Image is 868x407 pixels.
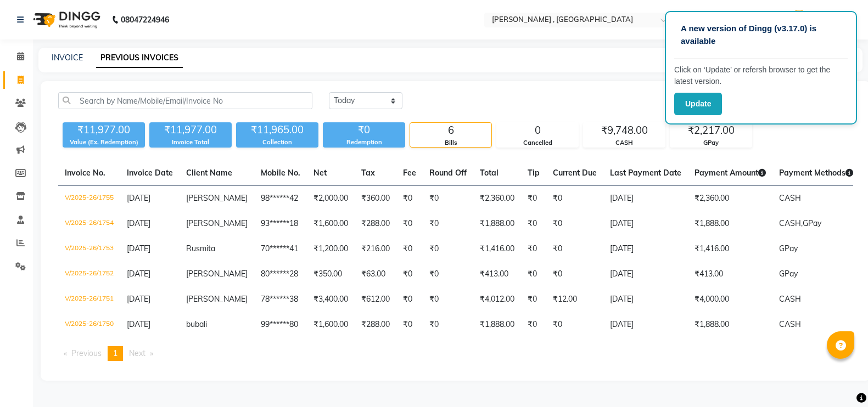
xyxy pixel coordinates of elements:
nav: Pagination [58,346,853,361]
span: [DATE] [127,269,150,279]
div: Bills [410,138,491,148]
td: ₹0 [396,236,423,262]
td: [DATE] [603,312,688,337]
td: [DATE] [603,211,688,236]
span: [PERSON_NAME] [186,294,248,304]
td: ₹12.00 [546,287,603,312]
td: ₹288.00 [355,312,396,337]
td: ₹0 [396,312,423,337]
p: A new version of Dingg (v3.17.0) is available [681,22,841,47]
span: Tip [528,168,540,178]
div: CASH [584,138,665,148]
td: ₹2,000.00 [307,186,355,212]
div: 6 [410,123,491,138]
p: Click on ‘Update’ or refersh browser to get the latest version. [674,64,848,87]
td: ₹2,360.00 [473,186,521,212]
td: ₹0 [396,211,423,236]
div: GPay [670,138,752,148]
td: V/2025-26/1754 [58,211,120,236]
td: ₹0 [546,312,603,337]
td: ₹413.00 [688,262,772,287]
td: ₹0 [423,262,473,287]
span: bubali [186,319,207,329]
div: Value (Ex. Redemption) [63,138,145,147]
iframe: chat widget [822,363,857,396]
span: CASH [779,294,801,304]
a: PREVIOUS INVOICES [96,48,183,68]
td: ₹0 [423,287,473,312]
span: Fee [403,168,416,178]
span: Client Name [186,168,232,178]
span: Net [313,168,327,178]
td: ₹0 [521,211,546,236]
td: ₹612.00 [355,287,396,312]
td: ₹216.00 [355,236,396,262]
div: Cancelled [497,138,578,148]
img: Manager [789,10,809,29]
span: CASH [779,319,801,329]
span: Rusmita [186,244,215,253]
span: Payment Amount [695,168,766,178]
span: Next [129,348,145,358]
span: CASH [779,193,801,203]
td: ₹1,888.00 [688,312,772,337]
td: ₹1,416.00 [473,236,521,262]
div: Collection [236,138,318,147]
td: ₹0 [521,262,546,287]
span: Invoice Date [127,168,173,178]
td: ₹0 [396,186,423,212]
td: [DATE] [603,186,688,212]
b: 08047224946 [121,4,169,35]
td: ₹1,600.00 [307,211,355,236]
td: ₹1,200.00 [307,236,355,262]
span: GPay [803,218,821,228]
div: Invoice Total [149,138,232,147]
span: Tax [361,168,375,178]
td: ₹0 [521,236,546,262]
span: [PERSON_NAME] [186,218,248,228]
td: ₹1,416.00 [688,236,772,262]
td: ₹288.00 [355,211,396,236]
td: ₹4,012.00 [473,287,521,312]
div: Redemption [323,138,405,147]
td: ₹0 [423,236,473,262]
a: INVOICE [52,53,83,63]
span: [DATE] [127,244,150,253]
div: ₹11,977.00 [149,122,232,138]
td: ₹0 [423,186,473,212]
td: V/2025-26/1751 [58,287,120,312]
td: ₹0 [546,236,603,262]
td: ₹63.00 [355,262,396,287]
button: Update [674,93,722,115]
td: ₹0 [546,211,603,236]
td: ₹0 [423,312,473,337]
td: ₹0 [521,186,546,212]
td: ₹4,000.00 [688,287,772,312]
div: ₹11,977.00 [63,122,145,138]
td: [DATE] [603,262,688,287]
td: ₹350.00 [307,262,355,287]
span: [DATE] [127,319,150,329]
td: ₹1,600.00 [307,312,355,337]
span: Round Off [429,168,467,178]
div: ₹11,965.00 [236,122,318,138]
td: [DATE] [603,287,688,312]
div: ₹2,217.00 [670,123,752,138]
td: ₹0 [521,287,546,312]
span: GPay [779,244,798,253]
span: [PERSON_NAME] [186,269,248,279]
span: [DATE] [127,218,150,228]
td: ₹360.00 [355,186,396,212]
span: [PERSON_NAME] [186,193,248,203]
span: Current Due [553,168,597,178]
td: ₹0 [521,312,546,337]
div: ₹9,748.00 [584,123,665,138]
input: Search by Name/Mobile/Email/Invoice No [58,92,312,109]
td: ₹413.00 [473,262,521,287]
span: Last Payment Date [610,168,681,178]
div: ₹0 [323,122,405,138]
span: Previous [71,348,102,358]
td: ₹2,360.00 [688,186,772,212]
td: ₹0 [423,211,473,236]
span: [DATE] [127,294,150,304]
